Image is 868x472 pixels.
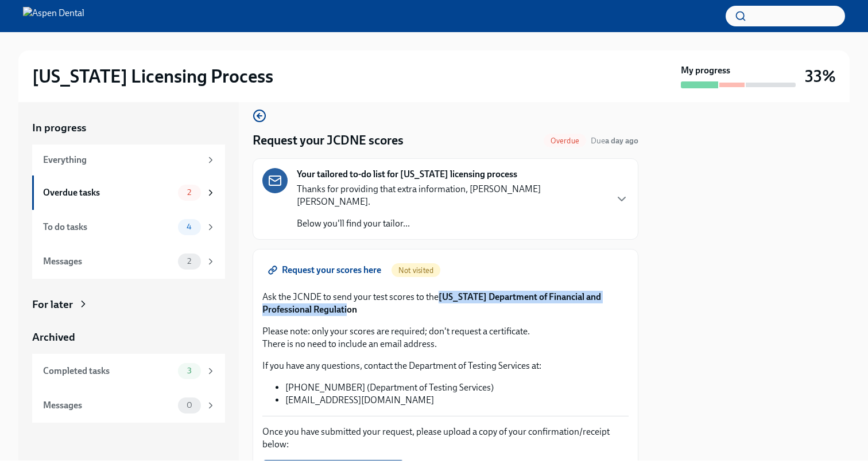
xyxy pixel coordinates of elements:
p: Ask the JCNDE to send your test scores to the [262,291,629,316]
span: 3 [180,366,199,375]
a: Messages0 [32,388,225,423]
span: 2 [180,188,198,197]
div: Messages [43,255,173,268]
strong: My progress [681,64,730,77]
span: 0 [180,401,199,409]
p: If you have any questions, contact the Department of Testing Services at: [262,360,629,372]
span: September 3rd, 2025 10:00 [591,135,638,146]
li: [PHONE_NUMBER] (Department of Testing Services) [285,381,629,394]
li: [EMAIL_ADDRESS][DOMAIN_NAME] [285,394,629,407]
span: 4 [180,223,199,231]
p: Once you have submitted your request, please upload a copy of your confirmation/receipt below: [262,426,629,451]
div: For later [32,297,73,312]
span: 2 [180,257,198,266]
a: Everything [32,145,225,175]
a: In progress [32,120,225,135]
h4: Request your JCDNE scores [253,132,404,149]
div: Everything [43,154,201,166]
h2: [US_STATE] Licensing Process [32,65,273,88]
a: To do tasks4 [32,210,225,244]
div: Completed tasks [43,365,173,377]
h3: 33% [805,66,836,87]
img: Aspen Dental [23,7,84,25]
div: Messages [43,399,173,412]
div: To do tasks [43,221,173,233]
a: For later [32,297,225,312]
p: Thanks for providing that extra information, [PERSON_NAME] [PERSON_NAME]. [297,183,606,208]
span: Request your scores here [270,264,381,276]
a: Messages2 [32,244,225,279]
p: Please note: only your scores are required; don't request a certificate. There is no need to incl... [262,325,629,350]
span: Overdue [544,136,586,145]
a: Request your scores here [262,259,389,282]
strong: a day ago [605,136,638,146]
p: Below you'll find your tailor... [297,217,606,230]
span: Not visited [392,266,440,275]
span: Due [591,136,638,146]
a: Overdue tasks2 [32,175,225,210]
a: Completed tasks3 [32,354,225,388]
a: Archived [32,330,225,345]
div: Overdue tasks [43,186,173,199]
strong: Your tailored to-do list for [US_STATE] licensing process [297,168,517,181]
